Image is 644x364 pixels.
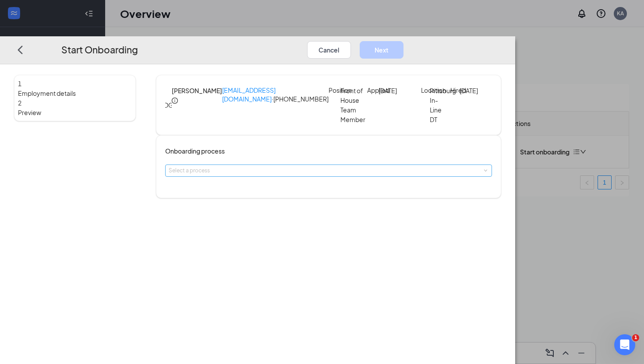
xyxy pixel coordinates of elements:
[614,334,635,355] iframe: Intercom live chat
[169,166,485,175] div: Select a process
[632,334,639,341] span: 1
[165,146,492,156] h4: Onboarding process
[340,86,364,124] p: Front of House Team Member
[430,86,448,124] p: Pittsburg In-Line DT
[164,100,173,110] div: DG
[61,42,138,57] h3: Start Onboarding
[18,99,21,107] span: 2
[18,108,132,117] span: Preview
[421,86,430,94] p: Location
[329,86,340,94] p: Position
[222,86,276,103] a: [EMAIL_ADDRESS][DOMAIN_NAME]
[172,98,178,104] span: info-circle
[307,41,351,59] button: Cancel
[367,86,379,94] p: Applied
[379,86,402,95] p: [DATE]
[460,86,478,95] p: [DATE]
[360,41,403,59] button: Next
[222,86,329,115] p: · [PHONE_NUMBER]
[18,88,132,98] span: Employment details
[18,80,21,87] span: 1
[450,86,459,94] p: Hired
[172,86,222,95] h4: [PERSON_NAME]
